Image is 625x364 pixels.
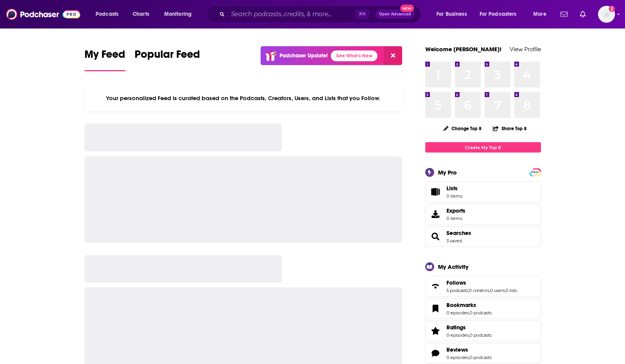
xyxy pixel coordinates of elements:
[469,288,489,293] a: 0 creators
[280,52,328,59] p: Podchaser Update!
[84,48,125,65] span: My Feed
[228,8,355,20] input: Search podcasts, credits, & more...
[446,207,465,214] span: Exports
[446,355,469,360] a: 0 episodes
[90,8,128,20] button: open menu
[135,48,200,71] a: Popular Feed
[446,288,468,293] a: 5 podcasts
[505,288,517,293] a: 0 lists
[428,209,443,220] span: Exports
[400,5,414,12] span: New
[439,124,487,133] button: Change Top 8
[468,288,469,293] span: ,
[84,48,125,71] a: My Feed
[428,231,443,242] a: Searches
[436,9,467,20] span: For Business
[446,216,465,221] span: 0 items
[469,310,470,315] span: ,
[446,302,476,309] span: Bookmarks
[425,226,541,247] span: Searches
[577,8,589,21] a: Show notifications dropdown
[470,355,492,360] a: 0 podcasts
[438,263,468,270] div: My Activity
[425,142,541,153] a: Create My Top 8
[446,193,462,199] span: 0 items
[490,288,505,293] a: 0 users
[446,185,462,192] span: Lists
[492,121,527,136] button: Share Top 8
[469,355,470,360] span: ,
[446,279,517,286] a: Follows
[431,8,477,20] button: open menu
[446,332,469,338] a: 0 episodes
[425,181,541,202] a: Lists
[475,8,528,20] button: open menu
[6,7,80,22] img: Podchaser - Follow, Share and Rate Podcasts
[379,12,411,16] span: Open Advanced
[598,6,615,23] button: Show profile menu
[133,9,149,20] span: Charts
[609,6,615,12] svg: Add a profile image
[446,324,466,331] span: Ratings
[425,343,541,364] span: Reviews
[446,302,492,309] a: Bookmarks
[510,45,541,53] a: View Profile
[428,303,443,314] a: Bookmarks
[598,6,615,23] span: Logged in as sarahhallprinc
[425,276,541,297] span: Follows
[558,8,571,21] a: Show notifications dropdown
[438,169,457,176] div: My Pro
[446,230,471,237] a: Searches
[446,346,468,353] span: Reviews
[428,186,443,197] span: Lists
[84,85,403,111] div: Your personalized Feed is curated based on the Podcasts, Creators, Users, and Lists that you Follow.
[428,325,443,336] a: Ratings
[376,10,414,19] button: Open AdvancedNew
[96,9,118,20] span: Podcasts
[469,332,470,338] span: ,
[533,9,546,20] span: More
[446,238,462,243] a: 3 saved
[470,310,492,315] a: 0 podcasts
[214,5,428,23] div: Search podcasts, credits, & more...
[480,9,517,20] span: For Podcasters
[425,45,502,53] a: Welcome [PERSON_NAME]!
[331,50,377,61] a: See What's New
[446,279,466,286] span: Follows
[598,6,615,23] img: User Profile
[428,281,443,292] a: Follows
[470,332,492,338] a: 0 podcasts
[446,346,492,353] a: Reviews
[489,288,490,293] span: ,
[425,298,541,319] span: Bookmarks
[531,169,540,175] span: PRO
[425,204,541,225] a: Exports
[428,348,443,359] a: Reviews
[531,169,540,175] a: PRO
[159,8,202,20] button: open menu
[446,185,458,192] span: Lists
[425,320,541,341] span: Ratings
[446,324,492,331] a: Ratings
[135,48,200,65] span: Popular Feed
[355,9,369,19] span: ⌘ K
[505,288,505,293] span: ,
[528,8,556,20] button: open menu
[128,8,154,20] a: Charts
[164,9,192,20] span: Monitoring
[446,310,469,315] a: 0 episodes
